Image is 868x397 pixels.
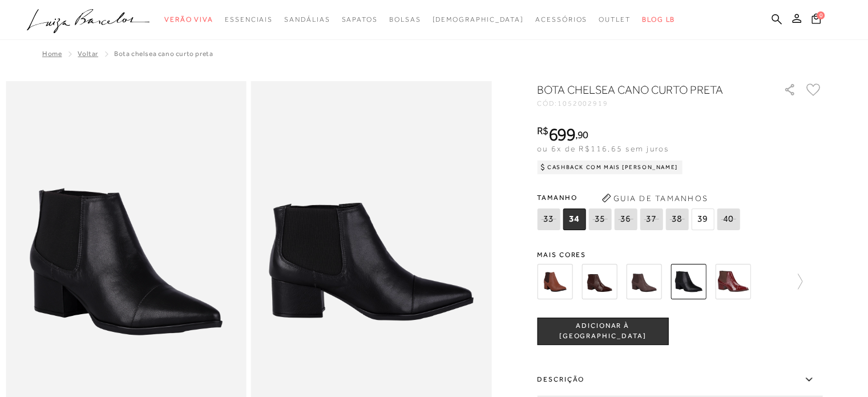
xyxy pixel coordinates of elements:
[599,9,631,30] a: categoryNavScreenReaderText
[537,363,822,396] label: Descrição
[284,15,330,23] span: Sandálias
[537,161,683,174] div: Cashback com Mais [PERSON_NAME]
[588,208,611,230] span: 35
[537,208,560,230] span: 33
[671,264,706,299] img: Bota chelsea cano curto preta
[537,251,822,258] span: Mais cores
[715,264,750,299] img: BOTA CHELSEA CANO CURTO VERNIZ MALBEC
[114,50,213,58] span: Bota chelsea cano curto preta
[225,15,273,23] span: Essenciais
[537,82,751,98] h1: Bota chelsea cano curto preta
[537,318,668,345] button: ADICIONAR À [GEOGRAPHIC_DATA]
[537,264,572,299] img: Bota chelsea cano curto castanho
[535,15,587,23] span: Acessórios
[582,264,617,299] img: BOTA CHELSEA CANO CURTO EM COURO CAFÉ E SALTO BAIXO
[535,9,587,30] a: categoryNavScreenReaderText
[538,321,668,341] span: ADICIONAR À [GEOGRAPHIC_DATA]
[432,15,524,23] span: [DEMOGRAPHIC_DATA]
[341,9,377,30] a: categoryNavScreenReaderText
[164,9,213,30] a: categoryNavScreenReaderText
[578,129,588,141] span: 90
[341,15,377,23] span: Sapatos
[164,15,213,23] span: Verão Viva
[225,9,273,30] a: categoryNavScreenReaderText
[626,264,661,299] img: BOTA CHELSEA CANO CURTO EM COURO CAFÉ E SALTO BAIXO
[597,189,712,207] button: Guia de Tamanhos
[558,99,608,107] span: 1052002919
[389,9,421,30] a: categoryNavScreenReaderText
[642,15,675,23] span: BLOG LB
[537,189,742,206] span: Tamanho
[642,9,675,30] a: BLOG LB
[389,15,421,23] span: Bolsas
[817,11,825,19] span: 0
[563,208,586,230] span: 34
[640,208,663,230] span: 37
[691,208,714,230] span: 39
[575,130,588,140] i: ,
[717,208,740,230] span: 40
[42,50,62,58] a: Home
[599,15,631,23] span: Outlet
[614,208,637,230] span: 36
[284,9,330,30] a: categoryNavScreenReaderText
[548,124,575,145] span: 699
[537,100,765,107] div: CÓD:
[537,126,548,136] i: R$
[78,50,98,58] a: Voltar
[665,208,688,230] span: 38
[537,144,669,153] span: ou 6x de R$116,65 sem juros
[432,9,524,30] a: noSubCategoriesText
[808,13,824,28] button: 0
